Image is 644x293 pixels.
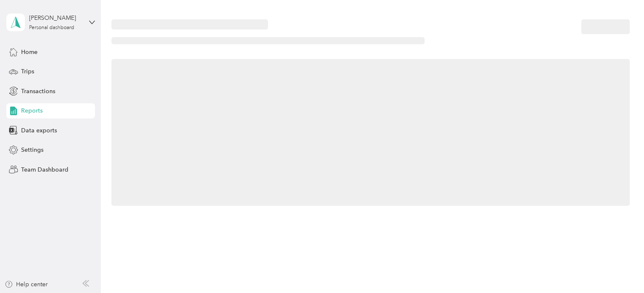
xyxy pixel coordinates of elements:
[21,165,68,174] span: Team Dashboard
[29,13,82,22] div: [PERSON_NAME]
[21,126,57,135] span: Data exports
[5,280,48,289] button: Help center
[597,246,644,293] iframe: Everlance-gr Chat Button Frame
[21,145,43,154] span: Settings
[21,106,43,115] span: Reports
[21,48,38,56] span: Home
[21,87,55,96] span: Transactions
[29,25,74,30] div: Personal dashboard
[21,67,34,76] span: Trips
